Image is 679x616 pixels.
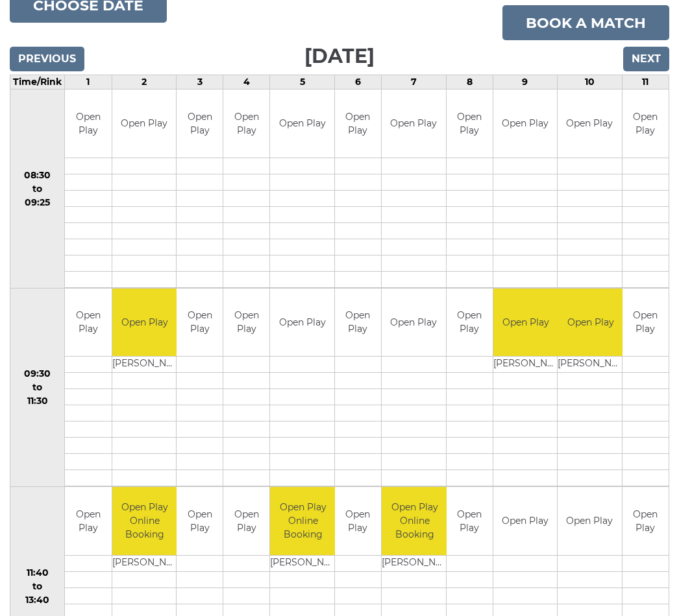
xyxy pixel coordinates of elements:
[502,6,669,41] a: Book a match
[493,357,559,373] td: [PERSON_NAME]
[10,289,65,488] td: 09:30 to 11:30
[622,76,669,90] td: 11
[112,357,178,373] td: [PERSON_NAME]
[493,289,559,357] td: Open Play
[493,90,557,158] td: Open Play
[382,488,447,556] td: Open Play Online Booking
[335,488,381,556] td: Open Play
[270,289,334,357] td: Open Play
[447,289,493,357] td: Open Play
[65,488,111,556] td: Open Play
[493,76,557,90] td: 9
[623,47,669,72] input: Next
[558,76,622,90] td: 10
[558,488,621,556] td: Open Play
[177,289,223,357] td: Open Play
[112,76,176,90] td: 2
[112,556,178,572] td: [PERSON_NAME]
[177,76,223,90] td: 3
[10,76,65,90] td: Time/Rink
[65,76,112,90] td: 1
[270,90,334,158] td: Open Play
[558,357,623,373] td: [PERSON_NAME]
[112,90,176,158] td: Open Play
[446,76,493,90] td: 8
[65,289,111,357] td: Open Play
[223,488,269,556] td: Open Play
[447,90,493,158] td: Open Play
[177,488,223,556] td: Open Play
[493,488,557,556] td: Open Play
[223,76,270,90] td: 4
[112,289,178,357] td: Open Play
[335,289,381,357] td: Open Play
[335,90,381,158] td: Open Play
[10,90,65,289] td: 08:30 to 09:25
[382,90,445,158] td: Open Play
[558,289,623,357] td: Open Play
[382,556,447,572] td: [PERSON_NAME]
[270,488,336,556] td: Open Play Online Booking
[623,289,669,357] td: Open Play
[223,90,269,158] td: Open Play
[270,556,336,572] td: [PERSON_NAME]
[65,90,111,158] td: Open Play
[112,488,178,556] td: Open Play Online Booking
[177,90,223,158] td: Open Play
[10,47,84,72] input: Previous
[270,76,334,90] td: 5
[447,488,493,556] td: Open Play
[382,76,446,90] td: 7
[623,488,669,556] td: Open Play
[623,90,669,158] td: Open Play
[558,90,621,158] td: Open Play
[223,289,269,357] td: Open Play
[334,76,381,90] td: 6
[382,289,445,357] td: Open Play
